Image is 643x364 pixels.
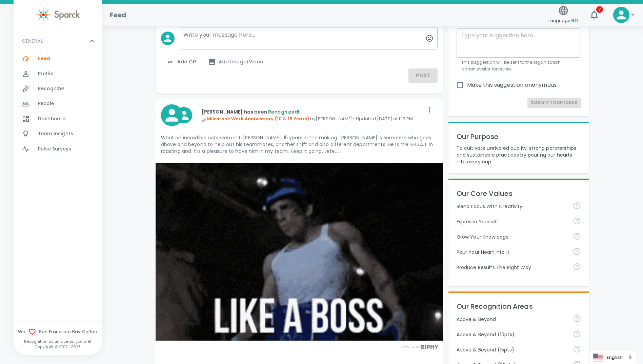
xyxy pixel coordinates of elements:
[22,38,43,44] p: GENERAL
[457,131,581,142] p: Our Purpose
[586,7,602,23] button: 7
[268,108,300,115] span: Recognized!
[202,116,309,122] span: Milestone Work Anniversary (10 & 15 Years)
[457,301,581,312] p: Our Recognition Areas
[14,51,102,159] div: GENERAL
[202,116,424,122] p: by [PERSON_NAME] • Updated [DATE] at 1:13 PM
[573,263,581,271] svg: Find success working together and doing the right thing
[161,134,438,155] p: What an incredible achievement, [PERSON_NAME]. 15 years in the making. [PERSON_NAME] is someone w...
[38,116,66,122] span: Dashboard
[14,96,102,111] a: People
[202,108,424,115] p: [PERSON_NAME] has been
[573,232,581,240] svg: Follow your curiosity and learn together
[14,112,102,126] a: Dashboard
[457,145,581,165] p: To cultivate unrivaled quality, strong partnerships and sustainable practices by pouring our hear...
[573,202,581,210] svg: Achieve goals today and innovate for tomorrow
[14,7,102,23] a: Sparck logo
[457,264,568,271] p: Produce Results The Right Way
[457,234,568,240] p: Grow Your Knowledge
[573,345,581,353] svg: For going above and beyond!
[208,58,263,66] span: Add Image/Video
[573,217,581,225] svg: Share your voice and your ideas
[400,345,440,349] img: Powered by GIPHY
[14,339,102,344] p: Recognition as unique as you are!
[38,85,64,92] span: Recognize!
[457,188,581,199] p: Our Core Values
[457,331,568,338] p: Above & Beyond (10pts)
[14,31,102,51] div: GENERAL
[38,130,73,137] span: Team Insights
[573,315,581,323] svg: For going above and beyond!
[573,330,581,338] svg: For going above and beyond!
[457,203,568,210] p: Blend Focus With Creativity
[461,59,577,73] p: This suggestion will be sent to the organization administrator for review.
[38,70,53,77] span: Profile
[457,346,568,353] p: Above & Beyond (15pts)
[546,3,581,27] button: Language:en
[596,6,603,13] span: 7
[589,351,636,364] div: Language
[14,328,102,336] span: We San Francisco Bay Coffee
[14,81,102,96] a: Recognize!
[14,51,102,66] a: Feed
[14,126,102,141] a: Team Insights
[457,218,568,225] p: Espresso Yourself
[457,316,568,323] p: Above & Beyond
[38,146,71,153] span: Pulse Surveys
[166,58,197,66] span: Add GIF
[14,66,102,81] a: Profile
[38,55,51,62] span: Feed
[589,351,636,364] aside: Language selected: English
[14,344,102,349] p: Copyright © 2017 - 2025
[589,351,636,364] a: English
[110,9,127,20] h1: Feed
[573,247,581,256] svg: Come to work to make a difference in your own way
[14,142,102,157] a: Pulse Surveys
[36,7,80,23] img: Sparck logo
[457,249,568,256] p: Pour Your Heart Into It
[571,16,578,24] span: en
[548,16,578,25] span: Language:
[467,81,557,89] span: Make this suggestion anonymous
[38,100,54,107] span: People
